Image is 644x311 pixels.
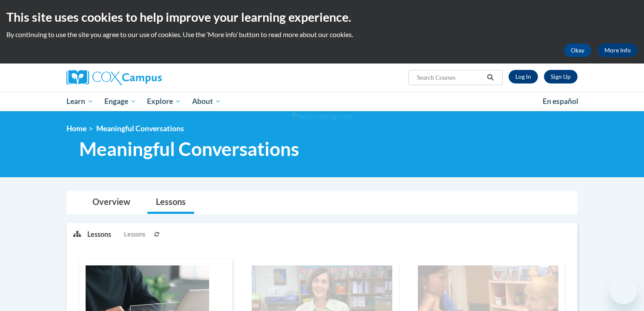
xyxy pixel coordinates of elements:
[598,43,638,57] a: More Info
[610,277,637,304] iframe: Button to launch messaging window
[66,70,162,85] img: Cox Campus
[104,96,136,107] span: Engage
[147,96,181,107] span: Explore
[192,96,221,107] span: About
[509,70,538,84] a: Log In
[84,191,139,214] a: Overview
[79,138,299,160] span: Meaningful Conversations
[537,92,584,110] a: En español
[543,97,578,106] span: En español
[141,92,187,111] a: Explore
[6,30,638,39] p: By continuing to use the site you agree to our use of cookies. Use the ‘More info’ button to read...
[416,72,484,83] input: Search Courses
[99,92,142,111] a: Engage
[66,96,93,107] span: Learn
[484,72,497,83] button: Search
[66,124,86,133] a: Home
[96,124,184,133] span: Meaningful Conversations
[87,230,111,239] p: Lessons
[66,70,228,85] a: Cox Campus
[61,92,99,111] a: Learn
[544,70,578,84] a: Register
[124,230,145,239] span: Lessons
[187,92,227,111] a: About
[54,92,590,111] div: Main menu
[564,43,591,57] button: Okay
[6,9,638,26] h2: This site uses cookies to help improve your learning experience.
[487,75,494,81] i: 
[292,112,352,121] img: Section background
[147,191,194,214] a: Lessons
